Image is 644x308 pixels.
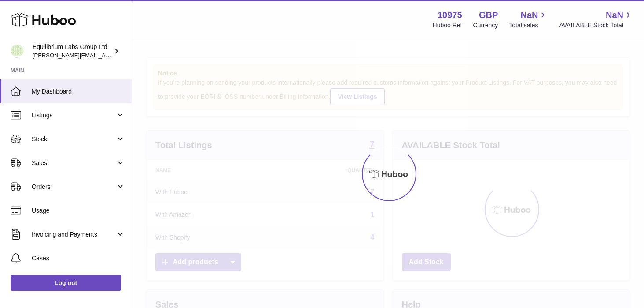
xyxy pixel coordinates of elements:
span: AVAILABLE Stock Total [559,21,633,30]
span: Invoicing and Payments [32,230,116,239]
div: Currency [473,21,498,30]
img: h.woodrow@theliverclinic.com [11,45,24,58]
span: Usage [32,207,125,215]
a: Log out [11,275,121,291]
span: Total sales [509,21,548,30]
span: Sales [32,159,116,167]
span: [PERSON_NAME][EMAIL_ADDRESS][DOMAIN_NAME] [33,52,177,59]
a: NaN Total sales [509,9,548,30]
span: NaN [606,9,623,21]
span: NaN [520,9,538,21]
a: NaN AVAILABLE Stock Total [559,9,633,30]
span: Listings [32,111,116,120]
div: Huboo Ref [433,21,462,30]
span: Cases [32,254,125,263]
div: Equilibrium Labs Group Ltd [33,43,112,60]
strong: GBP [479,9,498,21]
span: Orders [32,183,116,191]
span: Stock [32,135,116,143]
strong: 10975 [438,9,462,21]
span: My Dashboard [32,87,125,96]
